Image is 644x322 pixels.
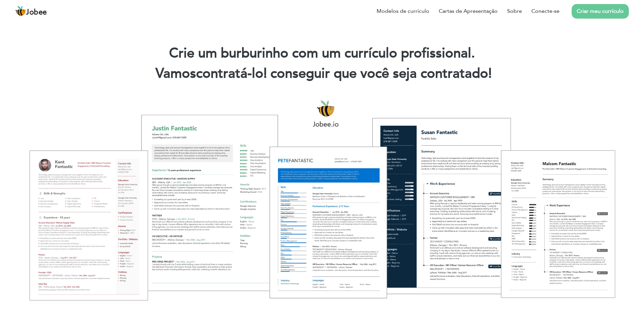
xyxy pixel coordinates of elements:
font: Cartas de Apresentação [439,7,498,15]
font: Conecte-se [531,7,559,15]
font: Jobee [26,8,47,17]
font: Sobre [507,7,522,15]
a: Modelos de currículo [377,7,429,15]
font: Vamos [156,64,196,83]
a: Conecte-se [531,7,559,15]
a: Jobee [15,6,47,17]
font: Crie um burburinho com um currículo profissional. [169,44,475,63]
font: Criar meu currículo [577,7,624,15]
font: contratá-lo! [196,64,267,83]
a: Sobre [507,7,522,15]
font: conseguir que você seja contratado! [270,64,492,83]
font: Modelos de currículo [377,7,429,15]
img: jobee.io [15,6,26,17]
font: | [264,64,267,83]
a: Cartas de Apresentação [439,7,498,15]
a: Criar meu currículo [572,4,629,19]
